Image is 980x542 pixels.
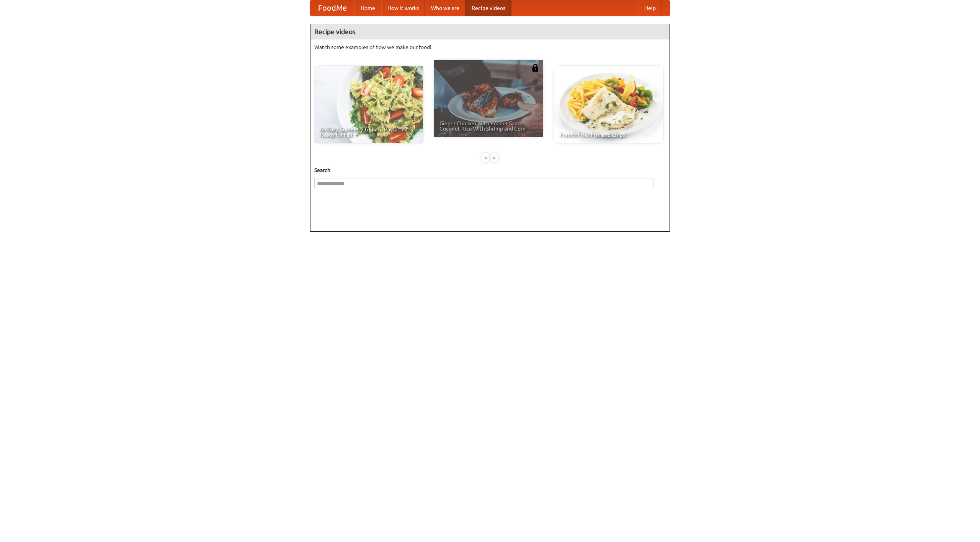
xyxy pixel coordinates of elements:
[491,153,498,162] div: »
[560,132,658,138] span: French Fries Fish and Chips
[314,166,666,174] h5: Search
[425,0,465,16] a: Who we are
[381,0,425,16] a: How it works
[465,0,511,16] a: Recipe videos
[310,0,354,16] a: FoodMe
[354,0,381,16] a: Home
[531,64,539,72] img: 483408.png
[314,66,423,143] a: An Easy, Summery Tomato Pasta That's Ready for Fall
[554,66,663,143] a: French Fries Fish and Chips
[314,43,666,51] p: Watch some examples of how we make our food!
[482,153,489,162] div: «
[320,127,418,138] span: An Easy, Summery Tomato Pasta That's Ready for Fall
[310,24,670,39] h4: Recipe videos
[638,0,662,16] a: Help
